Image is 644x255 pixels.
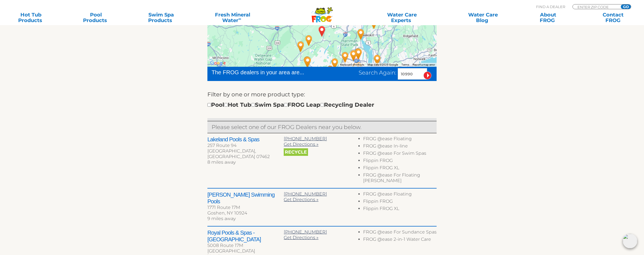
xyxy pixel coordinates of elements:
div: 5008 Route 17M [207,243,284,248]
a: Water CareExperts [361,12,443,23]
a: [PHONE_NUMBER] [284,229,327,235]
a: Terms [401,63,409,66]
li: FROG @ease Floating [363,191,437,199]
div: Leslie's Poolmart Inc # 985 - 18 miles away. [339,50,352,65]
a: ContactFROG [588,12,638,23]
div: Pompton Pool Depot, Inc. - 21 miles away. [324,63,337,78]
div: Paradise Pool & Spa - 13 miles away. [294,39,307,54]
a: [PHONE_NUMBER] [284,191,327,197]
div: B & B Pool & Spa Center - 20 miles away. [347,48,360,63]
div: The FROG dealers in your area are... [212,68,324,77]
a: [PHONE_NUMBER] [284,136,327,141]
div: The Pool Company - 27 miles away. [352,60,365,75]
li: FROG @ease In-line [363,143,437,151]
a: Water CareBlog [458,12,508,23]
a: Report a map error [413,63,435,66]
li: FROG @ease 2-in-1 Water Care [363,237,437,244]
img: openIcon [623,234,637,248]
div: Aqua Leisure Pool & Spa - 32 miles away. [371,53,384,68]
a: Swim SpaProducts [136,12,186,23]
sup: ∞ [238,16,241,21]
div: Pool Hot Tub Swim Spa FROG Leap Recycling Dealer [207,100,374,109]
div: Makin' A Splash - 17 miles away. [301,54,314,70]
div: 257 Route 94 [207,143,284,148]
li: Flippin FROG [363,199,437,206]
div: Olympia Pools - 17 miles away. [301,54,314,69]
a: Get Directions » [284,142,318,147]
div: Leslie's Poolmart Inc # 364 - 21 miles away. [324,64,337,79]
span: 9 miles away [207,216,236,221]
input: GO [621,4,631,9]
li: FROG @ease For Sundance Spas [363,229,437,237]
span: Search Again: [359,69,396,76]
div: Lakeland Pools & Spas - 8 miles away. [302,33,315,48]
p: Please select one of our FROG Dealers near you below. [212,123,432,132]
li: Flippin FROG XL [363,165,437,172]
label: Filter by one or more product type: [207,90,305,99]
li: Flippin FROG [363,158,437,165]
div: Leslie's Poolmart, Inc. # 172 - 22 miles away. [352,46,365,61]
div: Lem-Us Pools - 24 miles away. [338,66,351,81]
img: Google [209,59,227,67]
a: AboutFROG [523,12,573,23]
a: Get Directions » [284,197,318,202]
div: Westwood Pool Company - 26 miles away. [349,61,362,76]
li: FROG @ease Floating [363,136,437,143]
div: Westrock Pool & Spa - 22 miles away. [352,46,364,61]
span: Recycle [284,148,308,156]
div: Flamingo Pools & Spa, Inc - 20 miles away. [354,27,367,42]
input: Submit [423,72,432,80]
div: Goshen, NY 10924 [207,210,284,216]
button: Keyboard shortcuts [340,63,364,67]
span: 8 miles away [207,159,236,165]
div: [GEOGRAPHIC_DATA] [207,248,284,254]
input: Zip Code Form [577,4,615,9]
a: Hot TubProducts [6,12,56,23]
h2: Lakeland Pools & Spas [207,136,284,143]
a: Open this area in Google Maps (opens a new window) [209,59,227,67]
div: Leslie's Poolmart, Inc. # 223 - 18 miles away. [328,56,341,71]
div: 1771 Route 17M [207,205,284,210]
p: Find A Dealer [536,4,565,9]
div: [GEOGRAPHIC_DATA], [GEOGRAPHIC_DATA] 07462 [207,148,284,159]
li: FROG @ease For Floating [PERSON_NAME] [363,172,437,185]
a: PoolProducts [71,12,121,23]
div: WARWICK, NY 10990 [316,24,328,39]
li: Flippin FROG XL [363,206,437,213]
span: Map data ©2025 Google [368,63,398,66]
h2: Royal Pools & Spas - [GEOGRAPHIC_DATA] [207,229,284,243]
li: FROG @ease For Swim Spas [363,151,437,158]
a: Get Directions » [284,235,318,240]
a: Fresh MineralWater∞ [201,12,264,23]
h2: [PERSON_NAME] Swimming Pools [207,191,284,205]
